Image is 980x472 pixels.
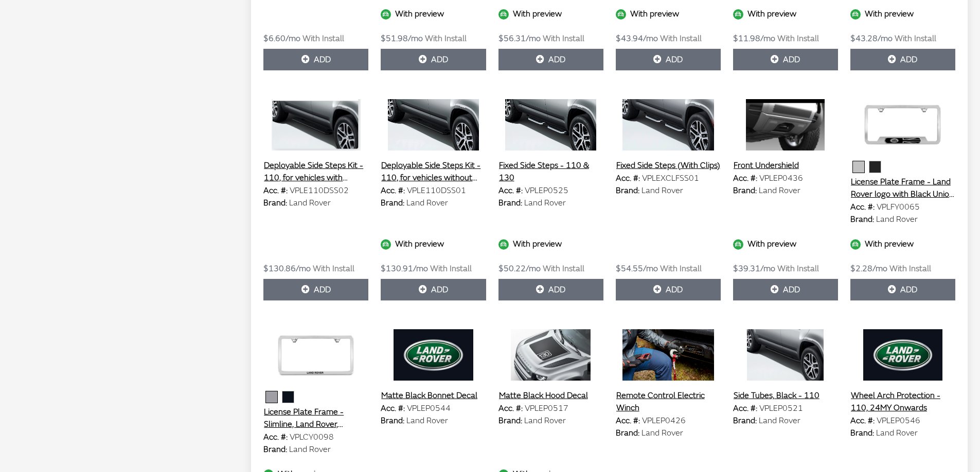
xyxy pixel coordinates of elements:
[759,185,800,196] span: Land Rover
[850,389,955,414] button: Wheel Arch Protection - 110, 24MY Onwards
[733,8,838,20] div: With preview
[777,33,819,44] span: With Install
[733,172,757,184] label: Acc. #:
[850,329,955,381] img: Image for Wheel Arch Protection - 110, 24MY Onwards
[733,159,799,172] button: Front Undershield
[642,428,683,438] span: Land Rover
[263,405,368,431] button: License Plate Frame - Slimline, Land Rover, Polished finish
[263,263,311,274] span: $130.86/mo
[498,279,603,300] button: Add
[850,99,955,150] img: Image for License Plate Frame - Land Rover logo with Black Union Jack, Polished Steel
[759,416,800,426] span: Land Rover
[642,416,686,426] span: VPLEP0426
[850,263,887,274] span: $2.28/mo
[733,49,838,70] button: Add
[877,202,920,212] span: VPLFY0065
[263,197,287,209] label: Brand:
[498,197,522,209] label: Brand:
[381,197,404,209] label: Brand:
[876,428,918,438] span: Land Rover
[660,33,702,44] span: With Install
[406,416,448,426] span: Land Rover
[381,99,486,150] img: Image for Deployable Side Steps Kit - 110, for vehicles without Retailer Fitted Towing, 23MY onwards
[381,263,428,274] span: $130.91/mo
[642,173,699,183] span: VPLEXCLFSS01
[733,99,838,150] img: Image for Front Undershield
[381,33,423,44] span: $51.98/mo
[616,184,639,197] label: Brand:
[498,402,523,414] label: Acc. #:
[616,414,640,427] label: Acc. #:
[616,329,721,381] img: Image for Remote Control Electric Winch
[313,263,354,274] span: With Install
[381,329,486,381] img: Image for Matte Black Bonnet Decal
[406,198,448,208] span: Land Rover
[895,33,936,44] span: With Install
[498,159,603,184] button: Fixed Side Steps - 110 & 130
[498,238,603,250] div: With preview
[525,403,568,413] span: VPLEP0517
[616,172,640,184] label: Acc. #:
[616,427,639,439] label: Brand:
[407,185,466,196] span: VPLE110DSS01
[616,33,658,44] span: $43.94/mo
[850,175,955,201] button: License Plate Frame - Land Rover logo with Black Union Jack, Polished Steel
[733,279,838,300] button: Add
[498,263,541,274] span: $50.22/mo
[733,414,757,427] label: Brand:
[733,33,775,44] span: $11.98/mo
[498,184,523,197] label: Acc. #:
[733,184,757,197] label: Brand:
[263,279,368,300] button: Add
[777,263,819,274] span: With Install
[498,329,603,381] img: Image for Matte Black Hood Decal
[263,443,287,456] label: Brand:
[289,444,331,455] span: Land Rover
[759,173,803,183] span: VPLEP0436
[498,99,603,150] img: Image for Fixed Side Steps - 110 &amp; 130
[498,414,522,427] label: Brand:
[381,8,486,20] div: With preview
[850,279,955,300] button: Add
[850,201,875,213] label: Acc. #:
[498,33,541,44] span: $56.31/mo
[850,33,893,44] span: $43.28/mo
[543,263,584,274] span: With Install
[381,414,404,427] label: Brand:
[850,49,955,70] button: Add
[381,49,486,70] button: Add
[733,238,838,250] div: With preview
[660,263,702,274] span: With Install
[282,391,294,403] button: Black
[524,198,566,208] span: Land Rover
[263,159,368,184] button: Deployable Side Steps Kit - 110, for vehicles with Retailer Fitted Towing, 23MY onwards
[876,214,918,224] span: Land Rover
[381,402,405,414] label: Acc. #:
[616,159,721,172] button: Fixed Side Steps (With Clips)
[263,99,368,150] img: Image for Deployable Side Steps Kit - 110, for vehicles with Retailer Fitted Towing, 23MY onwards
[290,185,349,196] span: VPLE110DSS02
[850,414,875,427] label: Acc. #:
[759,403,803,413] span: VPLEP0521
[852,161,865,173] button: Polished Silver
[616,279,721,300] button: Add
[525,185,568,196] span: VPLEP0525
[425,33,467,44] span: With Install
[381,238,486,250] div: With preview
[616,8,721,20] div: With preview
[263,329,368,381] img: Image for License Plate Frame - Slimline, Land Rover, Polished finish
[850,213,874,225] label: Brand:
[524,416,566,426] span: Land Rover
[877,416,920,426] span: VPLEP0546
[498,49,603,70] button: Add
[543,33,584,44] span: With Install
[642,185,683,196] span: Land Rover
[616,49,721,70] button: Add
[733,402,757,414] label: Acc. #:
[850,8,955,20] div: With preview
[889,263,931,274] span: With Install
[430,263,472,274] span: With Install
[733,329,838,381] img: Image for Side Tubes, Black - 110
[263,33,300,44] span: $6.60/mo
[616,99,721,150] img: Image for Fixed Side Steps (With Clips)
